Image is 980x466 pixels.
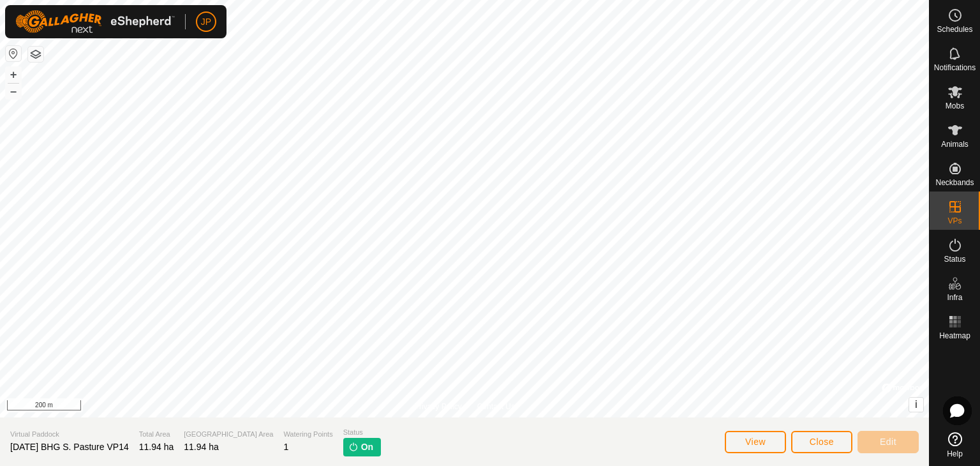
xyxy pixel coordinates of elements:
span: Notifications [934,64,976,71]
img: Gallagher Logo [15,10,175,33]
span: Neckbands [935,179,974,186]
span: i [915,399,917,410]
span: Mobs [946,102,964,110]
span: Watering Points [283,429,332,440]
span: Total Area [139,429,174,440]
button: View [725,431,786,453]
span: Virtual Paddock [10,429,129,440]
a: Privacy Policy [414,401,462,412]
span: Heatmap [939,332,970,340]
span: Schedules [937,26,972,33]
span: Status [343,427,381,438]
span: Edit [880,437,896,447]
button: Map Layers [28,47,43,62]
span: Animals [941,140,969,148]
span: [DATE] BHG S. Pasture VP14 [10,442,129,452]
span: 11.94 ha [139,442,174,452]
span: 1 [283,442,288,452]
img: turn-on [348,442,359,452]
button: i [909,398,923,412]
button: Reset Map [6,46,21,61]
span: On [361,440,373,454]
a: Help [930,427,980,463]
span: [GEOGRAPHIC_DATA] Area [184,429,273,440]
span: 11.94 ha [184,442,219,452]
span: Help [947,450,963,458]
button: Close [791,431,852,453]
span: Status [944,255,965,263]
span: Infra [947,294,962,301]
a: Contact Us [477,401,515,412]
span: Close [810,437,834,447]
span: VPs [947,217,961,225]
button: + [6,67,21,82]
span: JP [201,15,211,29]
span: View [745,437,766,447]
button: Edit [857,431,919,453]
button: – [6,84,21,99]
